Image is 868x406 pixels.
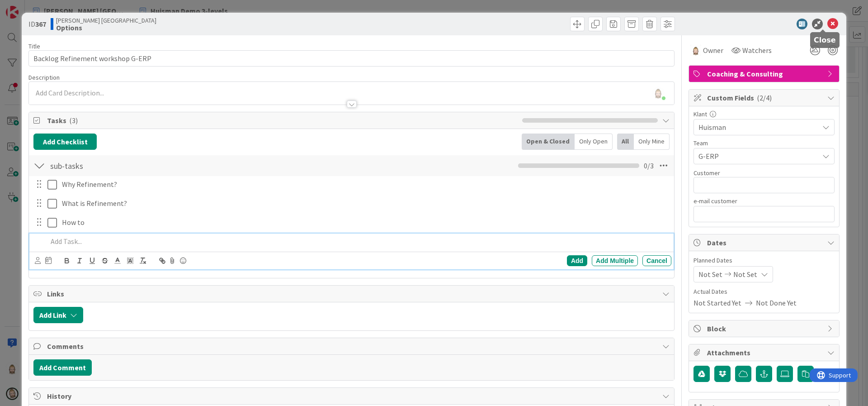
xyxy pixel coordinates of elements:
[698,151,819,162] span: G-ERP
[28,73,60,81] span: Description
[644,160,654,171] span: 0 / 3
[575,134,613,150] div: Only Open
[56,24,156,31] b: Options
[707,323,823,334] span: Block
[707,237,823,248] span: Dates
[757,93,772,102] span: ( 2/4 )
[693,169,720,177] label: Customer
[693,111,835,117] div: Klant
[693,140,835,146] div: Team
[693,198,835,204] div: e-mail customer
[642,255,671,266] div: Cancel
[742,45,772,56] span: Watchers
[592,255,638,266] div: Add Multiple
[693,256,835,265] span: Planned Dates
[56,17,156,24] span: [PERSON_NAME] [GEOGRAPHIC_DATA]
[814,36,836,44] h5: Close
[707,92,823,103] span: Custom Fields
[693,297,741,308] span: Not Started Yet
[707,347,823,358] span: Attachments
[567,255,587,266] div: Add
[733,269,757,280] span: Not Set
[698,269,722,280] span: Not Set
[522,134,575,150] div: Open & Closed
[62,217,668,228] p: How to
[35,19,46,29] b: 367
[19,1,41,12] span: Support
[28,19,46,29] span: ID
[28,42,40,50] label: Title
[47,115,518,126] span: Tasks
[698,121,814,134] span: Huisman
[703,45,723,56] span: Owner
[33,359,92,376] button: Add Comment
[28,50,675,67] input: type card name here...
[707,68,823,79] span: Coaching & Consulting
[47,158,250,174] input: Add Checklist...
[47,391,658,401] span: History
[690,45,701,56] img: Rv
[33,307,83,323] button: Add Link
[756,297,797,308] span: Not Done Yet
[634,134,670,150] div: Only Mine
[617,134,634,150] div: All
[47,341,658,352] span: Comments
[33,134,97,150] button: Add Checklist
[69,116,78,125] span: ( 3 )
[62,179,668,190] p: Why Refinement?
[652,86,665,99] img: LaT3y7r22MuEzJAq8SoXmSHa1xSW2awU.png
[693,287,835,296] span: Actual Dates
[62,198,668,209] p: What is Refinement?
[47,288,658,299] span: Links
